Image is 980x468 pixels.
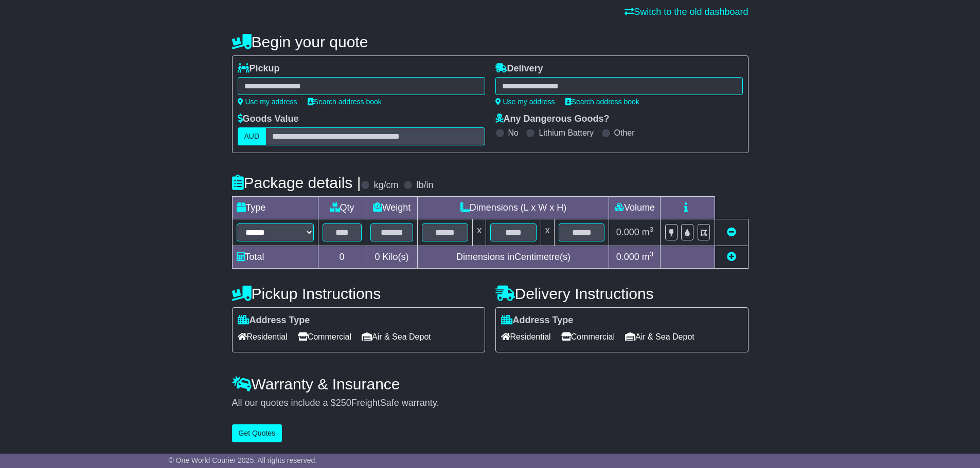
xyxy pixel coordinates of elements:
[561,329,615,345] span: Commercial
[375,252,380,262] span: 0
[232,376,749,392] h4: Warranty & Insurance
[238,114,299,125] label: Goods Value
[614,128,635,138] label: Other
[539,128,594,138] label: Lithium Battery
[616,252,639,262] span: 0.000
[366,197,418,219] td: Weight
[616,227,639,237] span: 0.000
[318,246,366,269] td: 0
[418,246,609,269] td: Dimensions in Centimetre(s)
[232,197,318,219] td: Type
[232,246,318,269] td: Total
[366,246,418,269] td: Kilo(s)
[362,329,431,345] span: Air & Sea Depot
[495,114,610,125] label: Any Dangerous Goods?
[318,197,366,219] td: Qty
[238,127,266,145] label: AUD
[642,252,654,262] span: m
[232,33,749,50] h4: Begin your quote
[308,98,382,106] a: Search address book
[232,424,282,442] button: Get Quotes
[501,329,551,345] span: Residential
[232,398,749,409] div: All our quotes include a $ FreightSafe warranty.
[473,219,486,246] td: x
[609,197,661,219] td: Volume
[625,7,748,17] a: Switch to the old dashboard
[232,285,485,302] h4: Pickup Instructions
[238,98,297,106] a: Use my address
[727,227,736,237] a: Remove this item
[495,98,555,106] a: Use my address
[495,285,749,302] h4: Delivery Instructions
[169,456,317,464] span: © One World Courier 2025. All rights reserved.
[373,180,398,191] label: kg/cm
[650,250,654,258] sup: 3
[232,174,361,191] h4: Package details |
[565,98,639,106] a: Search address book
[238,329,288,345] span: Residential
[650,226,654,233] sup: 3
[298,329,351,345] span: Commercial
[541,219,554,246] td: x
[642,227,654,237] span: m
[508,128,519,138] label: No
[238,315,310,326] label: Address Type
[501,315,574,326] label: Address Type
[418,197,609,219] td: Dimensions (L x W x H)
[336,398,351,408] span: 250
[416,180,433,191] label: lb/in
[495,63,543,74] label: Delivery
[727,252,736,262] a: Add new item
[625,329,694,345] span: Air & Sea Depot
[238,63,280,74] label: Pickup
